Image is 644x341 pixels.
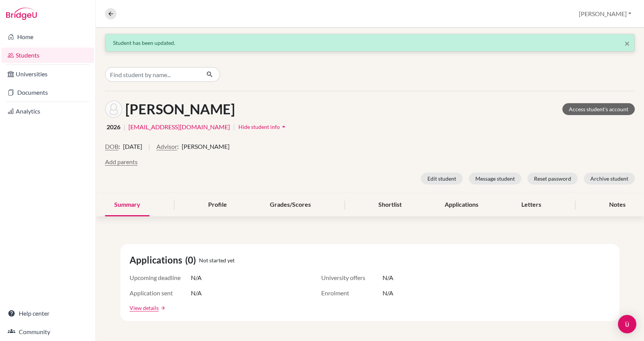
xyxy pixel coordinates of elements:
[2,29,94,44] a: Home
[469,173,521,185] button: Message student
[575,7,635,21] button: [PERSON_NAME]
[130,273,191,282] span: Upcoming deadline
[2,324,94,339] a: Community
[435,194,488,216] div: Applications
[2,48,94,63] a: Students
[321,288,383,298] span: Enrolment
[321,273,383,282] span: University offers
[105,157,138,166] button: Add parents
[105,142,118,151] button: DOB
[562,103,635,115] a: Access student's account
[199,256,235,264] span: Not started yet
[383,273,393,282] span: N/A
[624,38,630,49] span: ×
[123,142,142,151] span: [DATE]
[185,253,199,267] span: (0)
[123,122,125,132] span: |
[199,194,236,216] div: Profile
[238,124,280,130] span: Hide student info
[618,315,636,333] div: Open Intercom Messenger
[125,101,235,117] h1: [PERSON_NAME]
[369,194,411,216] div: Shortlist
[2,104,94,119] a: Analytics
[177,142,179,151] span: :
[280,123,287,130] i: arrow_drop_up
[105,194,149,216] div: Summary
[128,122,230,132] a: [EMAIL_ADDRESS][DOMAIN_NAME]
[130,253,185,267] span: Applications
[512,194,550,216] div: Letters
[6,8,37,20] img: Bridge-U
[182,142,230,151] span: [PERSON_NAME]
[118,142,120,151] span: :
[130,304,159,312] a: View details
[2,85,94,100] a: Documents
[113,39,627,47] div: Student has been updated.
[159,305,166,311] a: arrow_forward
[584,173,635,185] button: Archive student
[107,122,120,132] span: 2026
[527,173,578,185] button: Reset password
[130,288,191,298] span: Application sent
[105,67,200,82] input: Find student by name...
[2,306,94,321] a: Help center
[191,273,202,282] span: N/A
[624,39,630,48] button: Close
[156,142,177,151] button: Advisor
[383,288,393,298] span: N/A
[105,100,122,118] img: Laura Háry's avatar
[233,122,235,132] span: |
[148,142,150,157] span: |
[261,194,320,216] div: Grades/Scores
[421,173,463,185] button: Edit student
[191,288,202,298] span: N/A
[2,66,94,82] a: Universities
[238,121,288,133] button: Hide student infoarrow_drop_up
[600,194,635,216] div: Notes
